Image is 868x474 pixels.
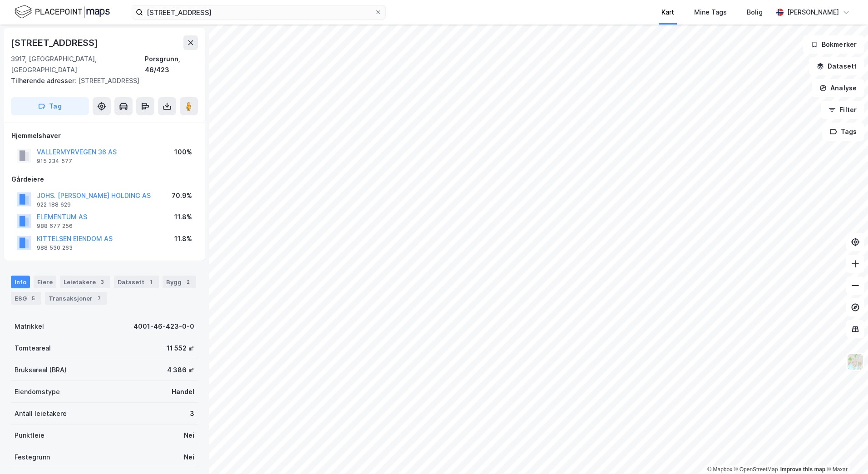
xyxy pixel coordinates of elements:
[787,7,839,18] div: [PERSON_NAME]
[823,430,868,474] iframe: Chat Widget
[15,4,110,20] img: logo.f888ab2527a4732fd821a326f86c7f29.svg
[11,54,145,75] div: 3917, [GEOGRAPHIC_DATA], [GEOGRAPHIC_DATA]
[15,430,44,441] div: Punktleie
[11,174,197,185] div: Gårdeiere
[694,7,727,18] div: Mine Tags
[45,292,107,305] div: Transaksjoner
[11,276,30,288] div: Info
[821,101,864,119] button: Filter
[60,276,110,288] div: Leietakere
[37,244,73,252] div: 988 530 263
[803,35,864,54] button: Bokmerker
[11,292,41,305] div: ESG
[812,79,864,97] button: Analyse
[167,365,194,375] div: 4 386 ㎡
[184,430,194,441] div: Nei
[11,77,78,84] span: Tilhørende adresser:
[11,130,197,141] div: Hjemmelshaver
[190,408,194,419] div: 3
[15,321,44,332] div: Matrikkel
[183,277,192,286] div: 2
[822,123,864,141] button: Tags
[34,276,56,288] div: Eiere
[707,466,732,473] a: Mapbox
[167,343,194,354] div: 11 552 ㎡
[747,7,763,18] div: Bolig
[15,408,67,419] div: Antall leietakere
[661,7,674,18] div: Kart
[37,201,71,208] div: 922 188 629
[734,466,778,473] a: OpenStreetMap
[146,277,155,286] div: 1
[163,276,196,288] div: Bygg
[94,294,104,303] div: 7
[37,158,72,165] div: 915 234 577
[174,147,192,158] div: 100%
[11,75,191,86] div: [STREET_ADDRESS]
[11,97,89,115] button: Tag
[133,321,194,332] div: 4001-46-423-0-0
[114,276,159,288] div: Datasett
[11,35,100,50] div: [STREET_ADDRESS]
[15,452,50,463] div: Festegrunn
[184,452,194,463] div: Nei
[15,365,67,375] div: Bruksareal (BRA)
[174,233,192,244] div: 11.8%
[98,277,107,286] div: 3
[145,54,198,75] div: Porsgrunn, 46/423
[15,386,60,397] div: Eiendomstype
[172,386,194,397] div: Handel
[172,190,192,201] div: 70.9%
[15,343,51,354] div: Tomteareal
[809,57,864,75] button: Datasett
[143,5,375,19] input: Søk på adresse, matrikkel, gårdeiere, leietakere eller personer
[780,466,825,473] a: Improve this map
[823,430,868,474] div: Kontrollprogram for chat
[174,212,192,222] div: 11.8%
[29,294,38,303] div: 5
[37,222,73,230] div: 988 677 256
[847,353,864,370] img: Z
